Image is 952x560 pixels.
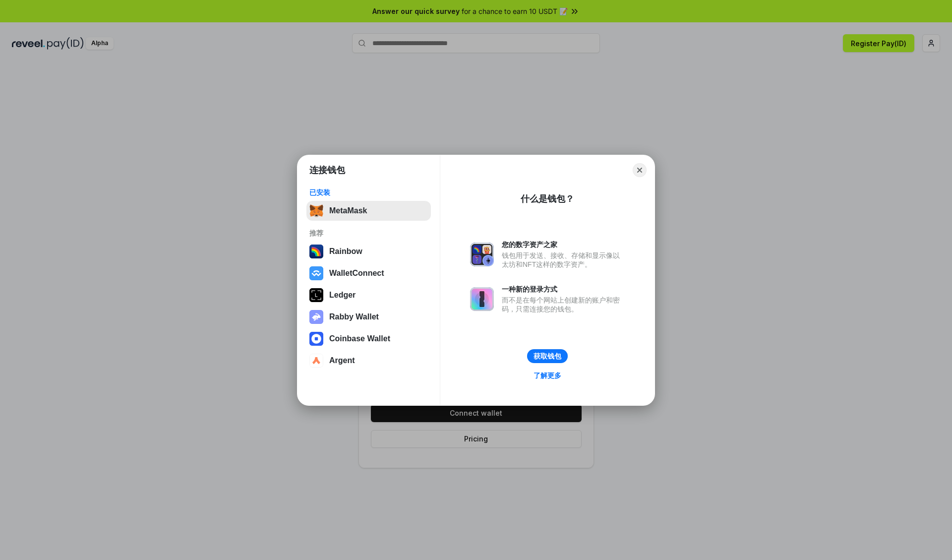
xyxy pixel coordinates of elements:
[309,310,323,324] img: svg+xml,%3Csvg%20xmlns%3D%22http%3A%2F%2Fwww.w3.org%2F2000%2Fsvg%22%20fill%3D%22none%22%20viewBox...
[306,263,431,283] button: WalletConnect
[306,307,431,327] button: Rabby Wallet
[470,287,494,311] img: svg+xml,%3Csvg%20xmlns%3D%22http%3A%2F%2Fwww.w3.org%2F2000%2Fsvg%22%20fill%3D%22none%22%20viewBox...
[528,369,567,382] a: 了解更多
[306,201,431,221] button: MetaMask
[502,240,625,249] div: 您的数字资产之家
[309,245,323,258] img: svg+xml,%3Csvg%20width%3D%22120%22%20height%3D%22120%22%20viewBox%3D%220%200%20120%20120%22%20fil...
[309,229,428,238] div: 推荐
[502,296,625,313] div: 而不是在每个网站上创建新的账户和密码，只需连接您的钱包。
[309,188,428,197] div: 已安装
[502,285,625,294] div: 一种新的登录方式
[329,247,362,256] div: Rainbow
[309,288,323,302] img: svg+xml,%3Csvg%20xmlns%3D%22http%3A%2F%2Fwww.w3.org%2F2000%2Fsvg%22%20width%3D%2228%22%20height%3...
[309,332,323,346] img: svg+xml,%3Csvg%20width%3D%2228%22%20height%3D%2228%22%20viewBox%3D%220%200%2028%2028%22%20fill%3D...
[306,285,431,305] button: Ledger
[309,354,323,368] img: svg+xml,%3Csvg%20width%3D%2228%22%20height%3D%2228%22%20viewBox%3D%220%200%2028%2028%22%20fill%3D...
[309,204,323,218] img: svg+xml,%3Csvg%20fill%3D%22none%22%20height%3D%2233%22%20viewBox%3D%220%200%2035%2033%22%20width%...
[502,251,625,269] div: 钱包用于发送、接收、存储和显示像以太坊和NFT这样的数字资产。
[527,349,568,363] button: 获取钱包
[633,163,647,177] button: Close
[329,356,355,365] div: Argent
[329,312,379,321] div: Rabby Wallet
[534,371,561,380] div: 了解更多
[329,206,367,215] div: MetaMask
[306,242,431,261] button: Rainbow
[309,164,345,176] h1: 连接钱包
[329,291,356,300] div: Ledger
[521,193,574,205] div: 什么是钱包？
[329,334,390,343] div: Coinbase Wallet
[306,351,431,371] button: Argent
[470,243,494,266] img: svg+xml,%3Csvg%20xmlns%3D%22http%3A%2F%2Fwww.w3.org%2F2000%2Fsvg%22%20fill%3D%22none%22%20viewBox...
[306,329,431,349] button: Coinbase Wallet
[329,269,384,278] div: WalletConnect
[309,266,323,280] img: svg+xml,%3Csvg%20width%3D%2228%22%20height%3D%2228%22%20viewBox%3D%220%200%2028%2028%22%20fill%3D...
[534,352,561,361] div: 获取钱包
